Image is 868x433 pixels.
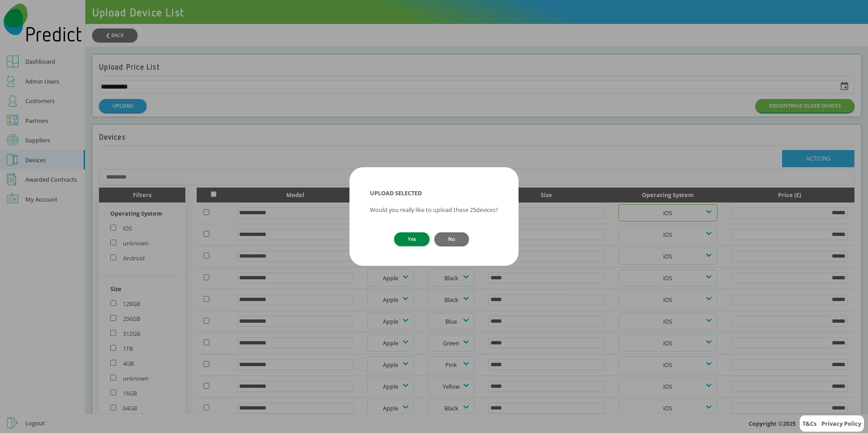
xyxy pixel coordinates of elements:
[434,232,469,245] button: No
[370,204,498,215] p: Would you really like to upload these 25 devices?
[370,188,498,198] h2: UPLOAD SELECTED
[802,419,816,428] a: T&Cs
[394,232,429,245] button: Yes
[821,419,861,428] a: Privacy Policy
